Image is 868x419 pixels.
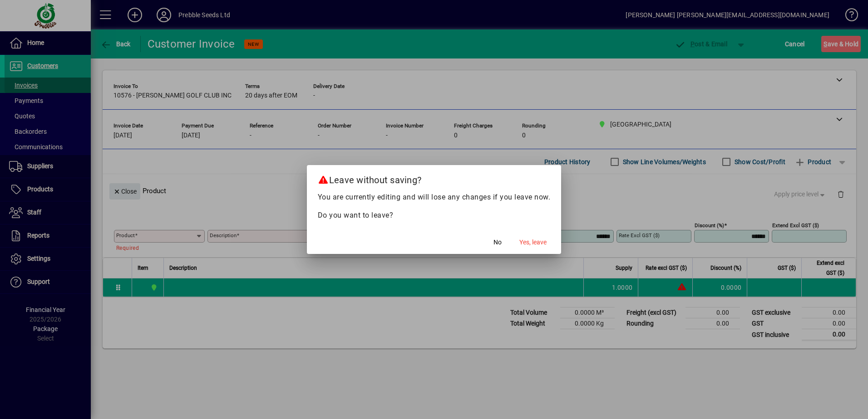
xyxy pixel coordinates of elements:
[307,165,562,191] h2: Leave without saving?
[493,238,502,247] span: No
[519,238,547,247] span: Yes, leave
[483,234,512,250] button: No
[318,210,551,221] p: Do you want to leave?
[318,192,551,203] p: You are currently editing and will lose any changes if you leave now.
[516,234,550,250] button: Yes, leave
